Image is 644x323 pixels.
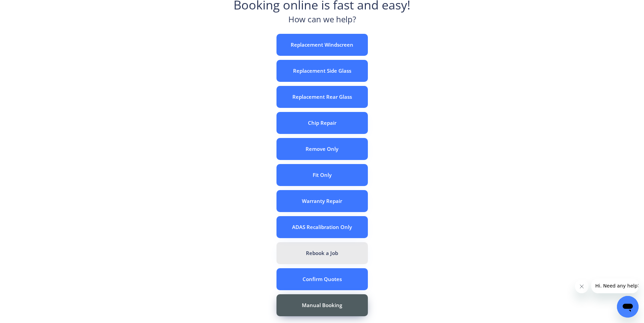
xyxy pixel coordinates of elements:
button: Confirm Quotes [276,268,368,290]
button: Replacement Rear Glass [276,86,368,108]
button: Fit Only [276,164,368,186]
div: How can we help? [288,14,356,29]
button: ADAS Recalibration Only [276,216,368,238]
button: Manual Booking [276,294,368,316]
button: Remove Only [276,138,368,160]
button: Rebook a Job [276,242,368,264]
span: Hi. Need any help? [4,5,49,10]
button: Chip Repair [276,112,368,134]
iframe: Message from company [591,278,639,293]
iframe: Close message [575,280,589,293]
button: Replacement Windscreen [276,34,368,56]
button: Warranty Repair [276,190,368,212]
button: Replacement Side Glass [276,60,368,82]
iframe: Button to launch messaging window [617,296,639,318]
